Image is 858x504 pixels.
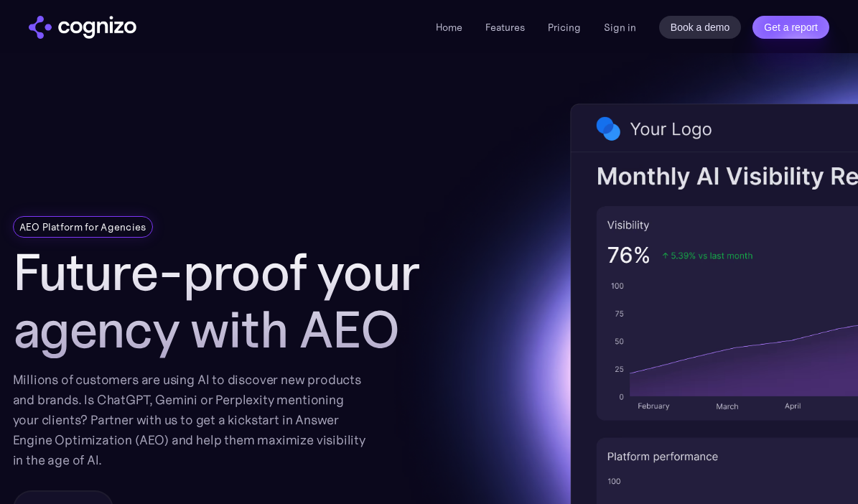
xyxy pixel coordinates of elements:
div: Millions of customers are using AI to discover new products and brands. Is ChatGPT, Gemini or Per... [13,370,366,470]
img: cognizo logo [29,16,136,39]
div: AEO Platform for Agencies [19,220,146,234]
a: Book a demo [659,16,742,39]
a: home [29,16,136,39]
a: Pricing [548,21,581,34]
a: Home [436,21,462,34]
a: Sign in [604,19,636,36]
h1: Future-proof your agency with AEO [13,243,458,358]
a: Get a report [752,16,829,39]
a: Features [485,21,525,34]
